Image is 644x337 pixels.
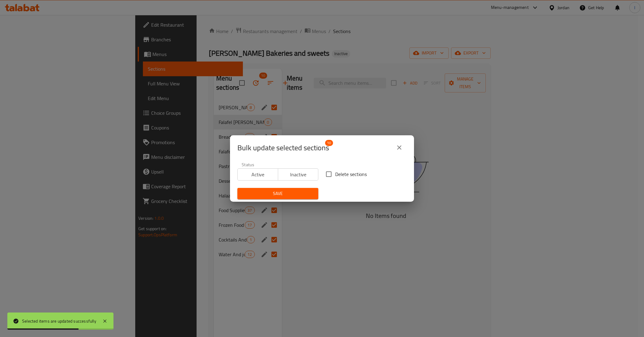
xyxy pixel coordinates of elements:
[281,170,316,179] span: Inactive
[325,140,333,146] span: 10
[392,140,407,155] button: close
[22,318,96,324] div: Selected items are updated successfully
[242,190,313,197] span: Save
[237,188,318,199] button: Save
[335,170,367,178] span: Delete sections
[237,168,278,181] button: Active
[237,143,329,153] span: Selected section count
[278,168,319,181] button: Inactive
[240,170,276,179] span: Active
